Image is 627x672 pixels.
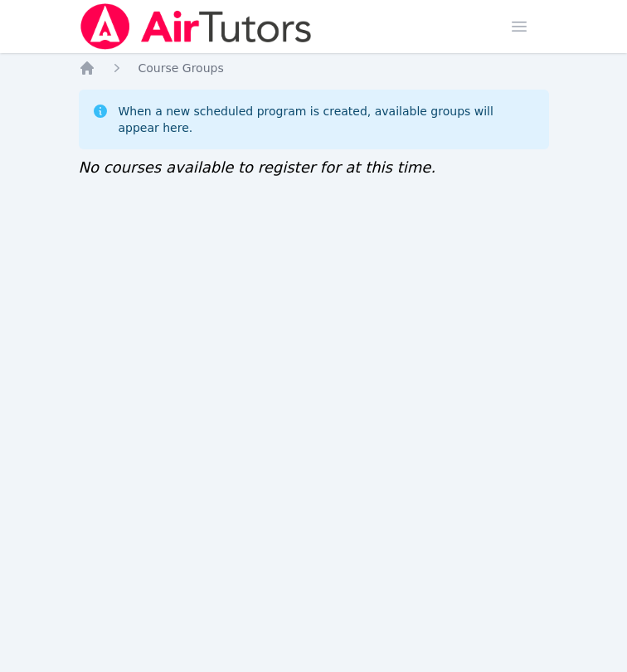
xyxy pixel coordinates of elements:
span: No courses available to register for at this time. [79,158,436,176]
img: Air Tutors [79,3,313,50]
div: When a new scheduled program is created, available groups will appear here. [119,103,536,136]
a: Course Groups [139,60,224,76]
span: Course Groups [139,61,224,75]
nav: Breadcrumb [79,60,549,76]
